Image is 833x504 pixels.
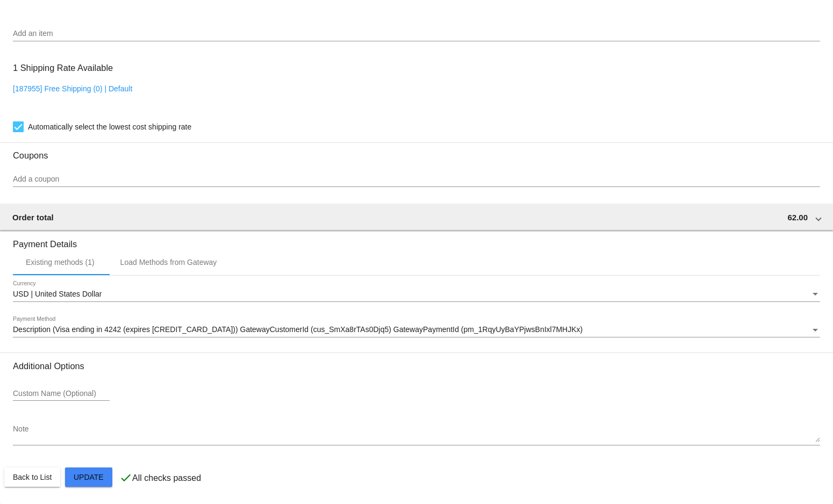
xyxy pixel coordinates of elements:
[65,467,112,487] button: Update
[13,142,820,161] h3: Coupons
[4,467,60,487] button: Back to List
[26,258,95,267] div: Existing methods (1)
[13,84,132,93] a: [187955] Free Shipping (0) | Default
[132,473,201,483] p: All checks passed
[28,120,191,133] span: Automatically select the lowest cost shipping rate
[119,471,132,484] mat-icon: check
[13,175,820,184] input: Add a coupon
[13,290,102,298] span: USD | United States Dollar
[13,56,113,80] h3: 1 Shipping Rate Available
[12,213,54,222] span: Order total
[13,473,52,481] span: Back to List
[13,231,820,249] h3: Payment Details
[13,290,820,299] mat-select: Currency
[13,325,583,334] span: Description (Visa ending in 4242 (expires [CREDIT_CARD_DATA])) GatewayCustomerId (cus_SmXa8rTAs0D...
[120,258,217,267] div: Load Methods from Gateway
[74,473,104,481] span: Update
[13,361,820,371] h3: Additional Options
[13,30,820,38] input: Add an item
[13,326,820,334] mat-select: Payment Method
[13,390,110,398] input: Custom Name (Optional)
[787,213,808,222] span: 62.00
